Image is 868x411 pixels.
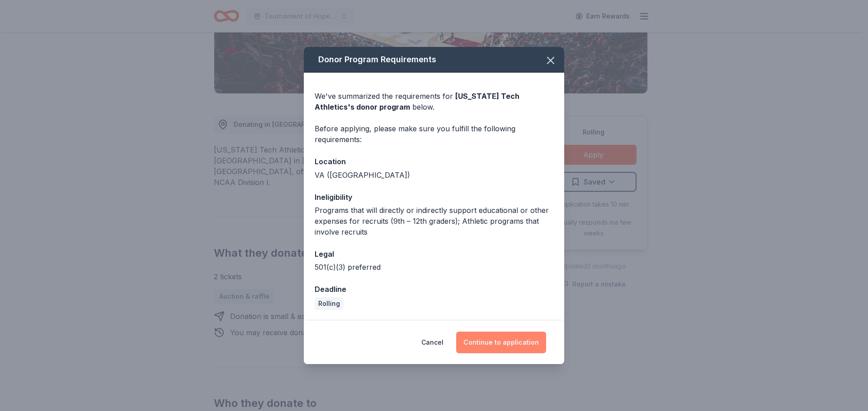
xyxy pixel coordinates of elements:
div: Programs that will directly or indirectly support educational or other expenses for recruits (9th... [315,205,553,237]
div: Deadline [315,283,553,295]
div: Donor Program Requirements [304,47,564,73]
div: Rolling [315,297,344,310]
button: Continue to application [456,332,546,353]
div: 501(c)(3) preferred [315,262,553,272]
div: Ineligibility [315,191,553,203]
div: Legal [315,248,553,260]
button: Cancel [421,332,443,353]
div: Before applying, please make sure you fulfill the following requirements: [315,123,553,145]
div: We've summarized the requirements for below. [315,91,553,112]
div: VA ([GEOGRAPHIC_DATA]) [315,170,553,180]
div: Location [315,156,553,167]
